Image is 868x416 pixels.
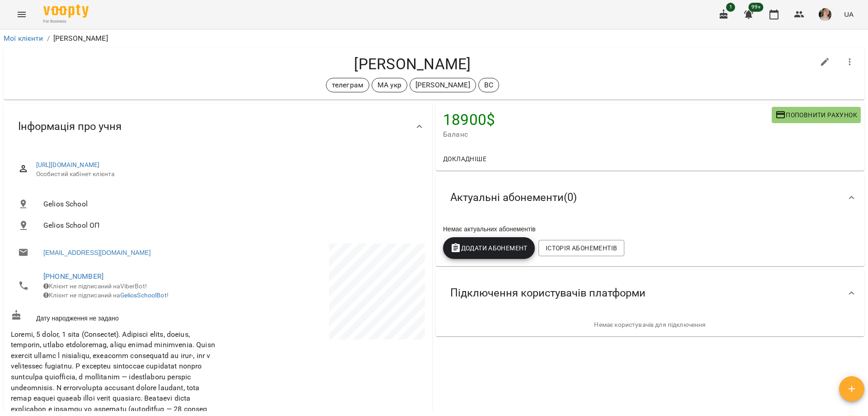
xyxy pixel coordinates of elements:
div: Немає актуальних абонементів [441,223,859,235]
a: Мої клієнти [4,34,43,43]
a: [PHONE_NUMBER] [43,272,104,281]
button: Додати Абонемент [443,237,535,259]
span: For Business [43,19,89,24]
p: ВС [484,80,493,91]
p: Немає користувачів для підключення [443,320,857,330]
span: Підключення користувачів платформи [450,286,646,300]
a: GeliosSchoolBot [120,292,167,299]
button: UA [840,6,857,23]
button: Menu [11,4,33,25]
button: Історія абонементів [538,240,624,256]
h4: 18900 $ [443,110,772,129]
p: [PERSON_NAME] [53,33,108,44]
span: 99+ [749,3,764,12]
div: Дату народження не задано [9,308,218,325]
span: Gelios School [43,199,418,210]
span: UA [844,10,854,19]
a: [URL][DOMAIN_NAME] [36,161,100,168]
div: телеграм [326,78,369,92]
span: Gelios School ОП [43,220,418,231]
span: Клієнт не підписаний на ViberBot! [43,282,147,290]
span: Поповнити рахунок [775,110,857,120]
span: Історія абонементів [546,243,617,253]
div: Підключення користувачів платформи [436,270,864,316]
div: МА укр [372,78,407,92]
span: Клієнт не підписаний на ! [43,292,169,299]
p: [PERSON_NAME] [415,80,470,91]
div: Актуальні абонементи(0) [436,174,864,221]
div: [PERSON_NAME] [410,78,476,92]
span: Актуальні абонементи ( 0 ) [450,191,577,205]
nav: breadcrumb [4,33,864,44]
p: МА укр [377,80,401,91]
div: ВС [478,78,499,92]
span: Особистий кабінет клієнта [36,170,418,179]
li: / [47,33,50,44]
span: 1 [726,3,735,12]
span: Інформація про учня [18,120,122,134]
button: Докладніше [439,151,490,167]
button: Поповнити рахунок [772,107,861,123]
span: Докладніше [443,153,486,164]
a: [EMAIL_ADDRESS][DOMAIN_NAME] [43,248,151,257]
h4: [PERSON_NAME] [11,55,814,73]
span: Додати Абонемент [450,243,528,253]
img: 6afb9eb6cc617cb6866001ac461bd93f.JPG [819,8,831,21]
span: Баланс [443,129,772,140]
img: Voopty Logo [43,5,89,18]
div: Інформація про учня [4,103,432,150]
p: телеграм [332,80,363,91]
